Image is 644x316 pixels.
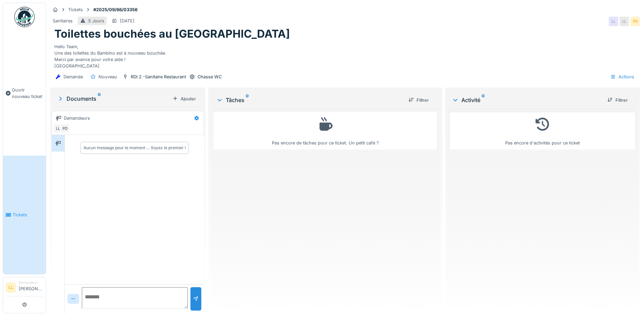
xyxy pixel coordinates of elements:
div: Sanitaires [53,18,73,24]
div: Tâches [216,96,403,104]
div: Documents [57,95,170,103]
sup: 0 [98,95,101,103]
div: Tickets [68,6,83,13]
div: Filtrer [406,96,431,105]
li: [PERSON_NAME] [19,280,43,295]
div: Demandeur [19,280,43,285]
span: Ouvrir nouveau ticket [12,87,43,100]
img: Badge_color-CXgf-gQk.svg [14,7,35,27]
div: Hello Team, Une des toilettes du Bambino est à nouveau bouchée. Merci par avance pour votre aide ... [54,41,636,70]
div: LL [53,124,63,133]
div: Pas encore de tâches pour ce ticket. Un petit café ? [218,115,433,146]
div: Filtrer [605,96,630,105]
div: Nouveau [98,74,117,80]
div: Chasse WC [198,74,222,80]
a: Tickets [3,156,46,274]
div: Demande [63,74,83,80]
sup: 0 [482,96,485,104]
div: Demandeurs [64,115,90,121]
strong: #2025/09/66/03356 [91,6,140,13]
div: LL [620,17,629,26]
div: Aucun message pour le moment … Soyez le premier ! [84,145,186,151]
span: Tickets [13,212,43,218]
div: PD [630,17,640,26]
a: Ouvrir nouveau ticket [3,31,46,156]
div: Activité [452,96,602,104]
a: LL Demandeur[PERSON_NAME] [6,280,43,296]
div: 5 Jours [88,18,104,24]
div: RDI 2 -Sanitaire Restaurant [131,74,186,80]
li: LL [6,282,16,293]
h1: Toilettes bouchées au [GEOGRAPHIC_DATA] [54,27,290,40]
div: Pas encore d'activités pour ce ticket [454,115,631,146]
div: Actions [607,72,637,82]
div: [DATE] [120,18,134,24]
sup: 0 [246,96,249,104]
div: LL [609,17,618,26]
div: PD [60,124,70,133]
div: Ajouter [170,94,199,103]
